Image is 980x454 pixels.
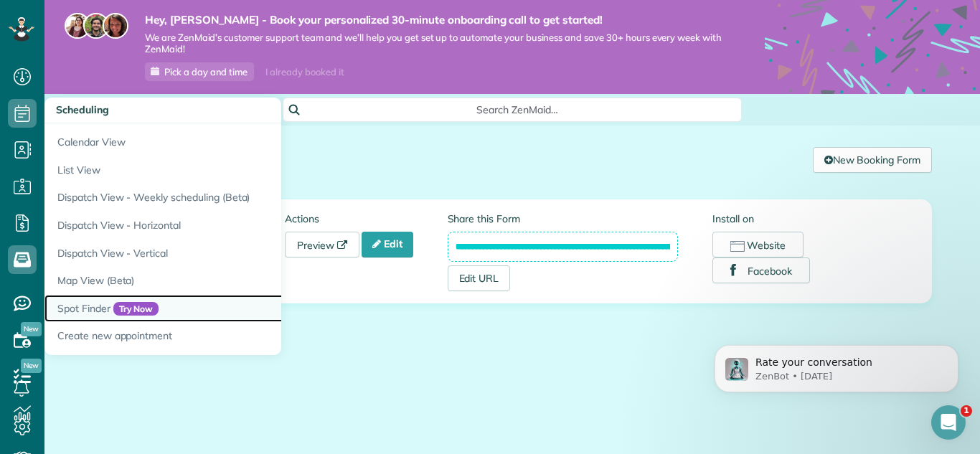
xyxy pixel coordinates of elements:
div: [PERSON_NAME] here! I developed the software you're currently trialing (though I have help now!) [23,71,224,113]
a: Preview [285,232,359,257]
span: New [21,322,42,336]
span: We are ZenMaid’s customer support team and we’ll help you get set up to automate your business an... [145,32,722,56]
button: Website [712,232,804,257]
a: Calendar View [44,123,403,156]
h1: [PERSON_NAME] [70,7,163,18]
a: Pick a day and time [145,62,254,81]
iframe: Intercom notifications message [693,315,980,415]
img: maria-72a9807cf96188c08ef61303f053569d2e2a8a1cde33d635c8a3ac13582a053d.jpg [65,13,90,39]
div: [PERSON_NAME] here! I developed the software you're currently trialing (though I have help now!)H... [11,62,235,326]
div: PS Hit reply now - we want to hear from you 😀 [23,290,224,318]
img: Profile image for Alexandre [41,8,64,31]
a: Create new appointment [44,322,403,355]
b: How was your first day on ZenMaid? [23,121,170,147]
div: [PERSON_NAME] CTO, Software [23,255,224,283]
h1: All Booking Forms [93,147,802,171]
span: Try Now [113,302,159,316]
button: Send a message… [246,339,269,361]
iframe: Intercom live chat [931,405,966,440]
button: Emoji picker [22,344,34,356]
button: Home [225,6,252,33]
img: michelle-19f622bdf1676172e81f8f8fba1fb50e276960ebfe0243fe18214015130c80e4.jpg [103,13,128,39]
a: Dispatch View - Horizontal [44,212,403,240]
span: Scheduling [56,103,109,116]
div: I already booked it [257,63,352,81]
a: Dispatch View - Vertical [44,240,403,268]
label: Share this Form [448,212,679,226]
button: go back [9,6,37,33]
button: Gif picker [45,344,57,356]
div: Close [252,6,278,32]
a: Spot FinderTry Now [44,295,403,323]
img: jorge-587dff0eeaa6aab1f244e6dc62b8924c3b6ad411094392a53c71c6c4a576187d.jpg [83,13,109,39]
div: Alexandre says… [11,62,275,358]
span: Pick a day and time [164,66,248,77]
textarea: Message… [12,314,275,339]
div: Click reply below and let me and team know what you're looking for or what you need. We're here t... [23,156,224,226]
span: New [21,359,42,373]
p: Active in the last 15m [70,18,172,32]
a: Edit [362,232,413,257]
a: [DOMAIN_NAME] [47,269,131,280]
div: - [PERSON_NAME] [23,233,224,247]
a: Map View (Beta) [44,267,403,295]
a: Dispatch View - Weekly scheduling (Beta) [44,184,403,212]
span: 1 [961,405,972,417]
button: Facebook [712,257,810,283]
a: New Booking Form [813,147,932,173]
label: Actions [285,212,447,226]
a: List View [44,156,403,184]
a: Edit URL [448,265,511,291]
button: Upload attachment [68,344,80,356]
label: Install on [712,212,902,226]
strong: Hey, [PERSON_NAME] - Book your personalized 30-minute onboarding call to get started! [145,13,722,27]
